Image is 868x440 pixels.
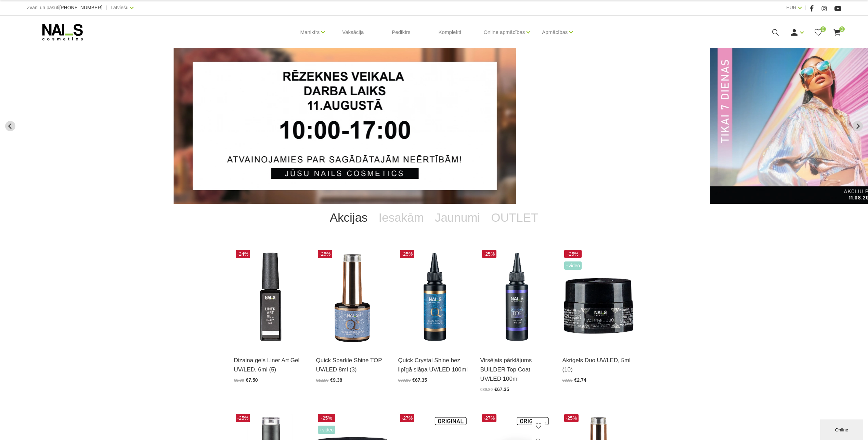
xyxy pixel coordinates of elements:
[480,387,493,392] span: €89.80
[564,261,582,270] span: +Video
[373,204,429,231] a: Iesakām
[485,204,544,231] a: OUTLET
[300,19,320,46] a: Manikīrs
[236,414,250,422] span: -25%
[400,250,415,258] span: -25%
[173,48,694,204] li: 1 of 12
[564,414,579,422] span: -25%
[386,16,416,49] a: Pedikīrs
[839,26,845,32] span: 0
[482,250,497,258] span: -25%
[433,16,467,49] a: Komplekti
[27,3,102,12] div: Zvani un pasūti
[316,248,388,347] img: Virsējais pārklājums bez lipīgā slāņa ar mirdzuma efektu.Pieejami 3 veidi:* Starlight - ar smalkā...
[337,16,369,49] a: Vaksācija
[234,248,306,347] img: Liner Art Gel - UV/LED dizaina gels smalku, vienmērīgu, pigmentētu līniju zīmēšanai.Lielisks palī...
[234,356,306,374] a: Dizaina gels Liner Art Gel UV/LED, 6ml (5)
[483,19,525,46] a: Online apmācības
[562,356,634,374] a: Akrigels Duo UV/LED, 5ml (10)
[820,26,826,32] span: 0
[398,356,470,374] a: Quick Crystal Shine bez lipīgā slāņa UV/LED 100ml
[542,19,568,46] a: Apmācības
[236,250,250,258] span: -24%
[412,377,427,383] span: €67.35
[574,377,586,383] span: €2.74
[564,250,582,258] span: -25%
[318,414,336,422] span: -25%
[318,250,333,258] span: -25%
[853,121,863,131] button: Next slide
[494,387,509,392] span: €67.35
[316,356,388,374] a: Quick Sparkle Shine TOP UV/LED 8ml (3)
[400,414,415,422] span: -27%
[562,248,634,347] img: Kas ir AKRIGELS “DUO GEL” un kādas problēmas tas risina?• Tas apvieno ērti modelējamā akrigela un...
[330,377,342,383] span: €9.38
[398,248,470,347] img: Virsējais pārklājums bez lipīgā slāņa un UV zilā pārklājuma. Nodrošina izcilu spīdumu manikīram l...
[246,377,258,383] span: €7.50
[786,3,796,12] a: EUR
[106,3,107,12] span: |
[5,121,15,131] button: Go to last slide
[324,204,373,231] a: Akcijas
[318,426,336,434] span: +Video
[316,378,329,383] span: €12.50
[482,414,497,422] span: -27%
[234,378,244,383] span: €9.90
[805,3,806,12] span: |
[820,418,865,440] iframe: chat widget
[59,5,102,10] span: [PHONE_NUMBER]
[480,356,552,384] a: Virsējais pārklājums BUILDER Top Coat UV/LED 100ml
[480,248,552,347] img: Builder Top virsējais pārklājums bez lipīgā slāņa gēllakas/gēla pārklājuma izlīdzināšanai un nost...
[562,378,573,383] span: €3.65
[111,3,128,12] a: Latviešu
[814,28,822,37] a: 0
[398,378,411,383] span: €89.80
[59,5,102,10] a: [PHONE_NUMBER]
[833,28,841,37] a: 0
[429,204,485,231] a: Jaunumi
